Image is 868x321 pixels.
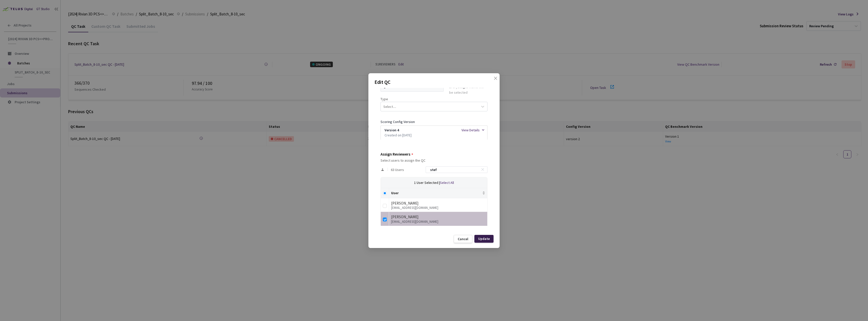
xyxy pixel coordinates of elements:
span: Scoring Config Version [381,119,415,124]
span: 1 User Selected | [414,180,440,185]
span: close [494,76,498,90]
span: Select All [440,180,454,185]
div: Cancel [458,237,468,241]
div: Select users to assign the QC [381,158,487,162]
div: Every frame will be selected [449,84,487,96]
div: Select... [383,104,396,109]
p: Edit QC [374,78,494,86]
strong: Single [458,85,468,89]
div: [EMAIL_ADDRESS][DOMAIN_NAME] [391,220,485,224]
div: View Details [462,127,480,133]
div: [EMAIL_ADDRESS][DOMAIN_NAME] [391,206,485,210]
span: Version 4 [385,127,399,133]
div: [PERSON_NAME] [391,214,485,220]
input: Search [427,167,481,173]
div: [PERSON_NAME] [391,200,485,206]
span: Created on [DATE] [385,132,412,138]
div: Type [381,96,487,102]
div: Assign Reviewers [381,152,410,156]
th: User [389,188,487,198]
div: Update [478,237,490,241]
span: User [391,191,481,195]
span: 63 Users [391,168,404,172]
button: Close [489,76,497,84]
